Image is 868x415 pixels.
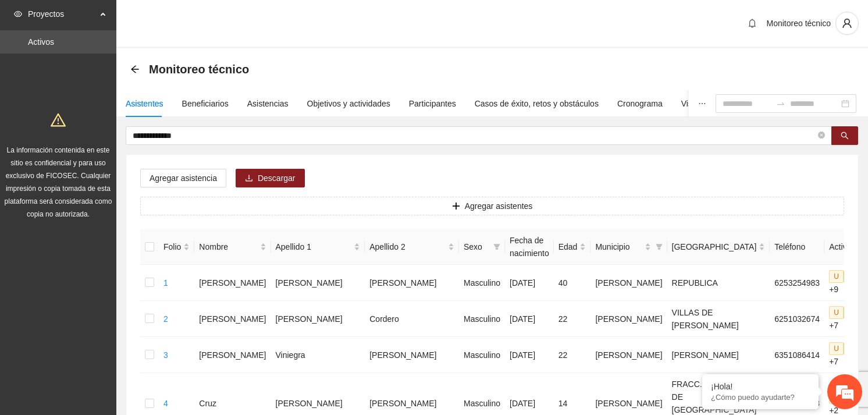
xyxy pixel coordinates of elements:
span: close-circle [818,132,825,139]
button: plusAgregar asistentes [140,197,844,215]
th: Teléfono [770,229,824,265]
span: plus [452,202,460,211]
span: La información contenida en este sitio es confidencial y para uso exclusivo de FICOSEC. Cualquier... [5,146,112,218]
span: Apellido 1 [276,240,352,253]
span: to [776,99,785,108]
a: 4 [163,399,168,408]
td: 6251032674 [770,301,824,337]
span: eye [14,10,22,18]
td: [DATE] [505,337,554,373]
td: +7 [824,301,867,337]
th: Fecha de nacimiento [505,229,554,265]
span: Municipio [595,240,642,253]
button: search [831,126,858,145]
span: arrow-left [130,65,140,74]
span: U [829,342,844,355]
th: Folio [159,229,194,265]
td: [PERSON_NAME] [365,337,459,373]
a: 1 [163,278,168,288]
span: Agregar asistentes [465,200,533,212]
td: Masculino [459,337,505,373]
span: bell [744,19,761,28]
span: close-circle [818,130,825,141]
td: Cordero [365,301,459,337]
button: bell [743,14,762,33]
td: [PERSON_NAME] [590,265,667,301]
th: Municipio [590,229,667,265]
span: Proyectos [28,2,97,26]
div: Visita de campo y entregables [681,97,790,110]
td: [PERSON_NAME] [365,265,459,301]
a: 2 [163,314,168,324]
span: filter [656,243,663,250]
span: Monitoreo técnico [766,19,831,28]
td: 22 [554,337,591,373]
td: [PERSON_NAME] [194,301,271,337]
td: 6351086414 [770,337,824,373]
span: download [245,174,253,183]
div: Objetivos y actividades [307,97,390,110]
span: U [829,270,844,283]
div: Asistentes [126,97,163,110]
td: [DATE] [505,265,554,301]
td: [PERSON_NAME] [194,337,271,373]
td: +7 [824,337,867,373]
td: +9 [824,265,867,301]
td: VILLAS DE [PERSON_NAME] [667,301,770,337]
td: REPUBLICA [667,265,770,301]
td: 40 [554,265,591,301]
div: Asistencias [247,97,289,110]
div: Back [130,65,140,75]
td: [PERSON_NAME] [194,265,271,301]
span: P [844,270,858,283]
span: Agregar asistencia [150,172,217,185]
span: swap-right [776,99,785,108]
button: ellipsis [689,90,716,117]
td: [PERSON_NAME] [271,301,365,337]
td: Masculino [459,265,505,301]
th: Apellido 1 [271,229,365,265]
span: filter [493,243,500,250]
a: Activos [28,37,54,47]
div: Casos de éxito, retos y obstáculos [475,97,599,110]
td: 22 [554,301,591,337]
span: Nombre [199,240,257,253]
span: warning [51,112,66,127]
td: [DATE] [505,301,554,337]
td: [PERSON_NAME] [667,337,770,373]
span: P [844,306,858,319]
th: Colonia [667,229,770,265]
span: Sexo [464,240,489,253]
button: user [835,12,859,35]
td: 6253254983 [770,265,824,301]
th: Apellido 2 [365,229,459,265]
span: Apellido 2 [369,240,446,253]
span: ellipsis [698,100,706,108]
div: Cronograma [617,97,663,110]
span: P [844,342,858,355]
span: filter [653,238,665,256]
div: Participantes [409,97,456,110]
span: [GEOGRAPHIC_DATA] [672,240,757,253]
div: Beneficiarios [182,97,229,110]
span: search [841,132,849,141]
span: Folio [163,240,181,253]
span: user [836,18,858,29]
td: Viniegra [271,337,365,373]
button: Agregar asistencia [140,169,226,187]
th: Edad [554,229,591,265]
span: U [829,306,844,319]
button: downloadDescargar [236,169,305,187]
td: [PERSON_NAME] [271,265,365,301]
th: Nombre [194,229,271,265]
span: Monitoreo técnico [149,60,249,79]
td: [PERSON_NAME] [590,337,667,373]
a: 3 [163,350,168,360]
td: Masculino [459,301,505,337]
span: filter [491,238,503,256]
th: Actividad [824,229,867,265]
p: ¿Cómo puedo ayudarte? [711,393,810,402]
td: [PERSON_NAME] [590,301,667,337]
div: ¡Hola! [711,382,810,391]
span: Edad [558,240,578,253]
